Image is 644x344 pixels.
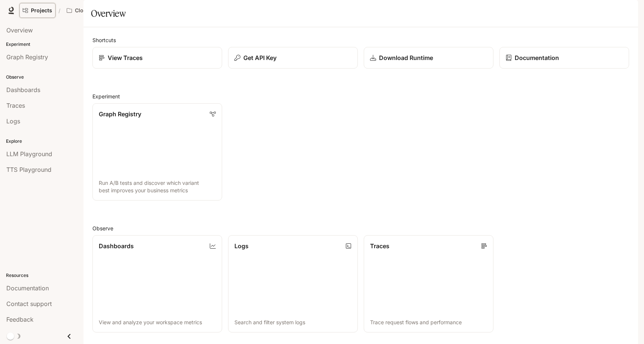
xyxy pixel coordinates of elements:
[99,110,141,119] p: Graph Registry
[228,235,358,332] a: LogsSearch and filter system logs
[92,224,629,232] h2: Observe
[234,319,351,326] p: Search and filter system logs
[19,3,56,18] a: Go to projects
[108,53,143,62] p: View Traces
[92,36,629,44] h2: Shortcuts
[91,6,126,21] h1: Overview
[364,235,493,332] a: TracesTrace request flows and performance
[370,319,487,326] p: Trace request flows and performance
[364,47,493,69] a: Download Runtime
[234,242,249,250] p: Logs
[99,179,216,194] p: Run A/B tests and discover which variant best improves your business metrics
[499,47,629,69] a: Documentation
[92,235,222,332] a: DashboardsView and analyze your workspace metrics
[379,53,433,62] p: Download Runtime
[56,7,63,15] div: /
[99,319,216,326] p: View and analyze your workspace metrics
[92,92,629,100] h2: Experiment
[92,103,222,201] a: Graph RegistryRun A/B tests and discover which variant best improves your business metrics
[370,242,389,250] p: Traces
[75,7,117,14] p: Clone Voice Tests
[31,7,52,14] span: Projects
[92,47,222,69] a: View Traces
[515,53,559,62] p: Documentation
[243,53,277,62] p: Get API Key
[63,3,128,18] button: All workspaces
[228,47,358,69] button: Get API Key
[99,242,134,250] p: Dashboards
